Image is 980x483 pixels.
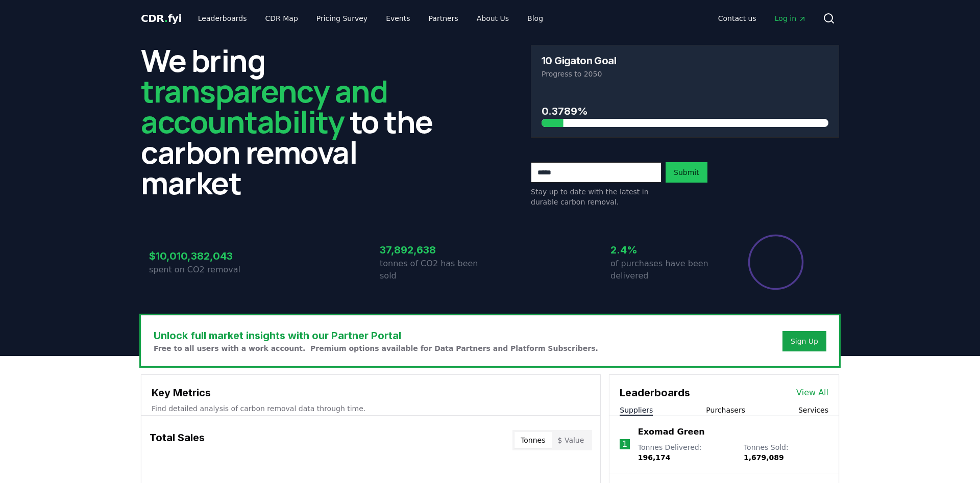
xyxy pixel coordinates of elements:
[791,336,818,346] a: Sign Up
[141,45,449,198] h2: We bring to the carbon removal market
[775,13,806,23] span: Log in
[782,331,826,351] button: Sign Up
[149,264,259,276] p: spent on CO2 removal
[710,9,815,28] nav: Main
[706,405,745,415] button: Purchasers
[380,242,490,258] h3: 37,892,638
[150,430,205,450] h3: Total Sales
[190,9,551,28] nav: Main
[542,69,828,79] p: Progress to 2050
[638,426,705,438] a: Exomad Green
[519,9,551,28] a: Blog
[622,438,627,450] p: 1
[710,9,765,28] a: Contact us
[378,9,418,28] a: Events
[154,328,598,343] h3: Unlock full market insights with our Partner Portal
[531,187,661,207] p: Stay up to date with the latest in durable carbon removal.
[421,9,467,28] a: Partners
[514,432,551,448] button: Tonnes
[638,442,733,463] p: Tonnes Delivered :
[141,11,182,26] a: CDR.fyi
[747,234,804,291] div: Percentage of sales delivered
[257,9,306,28] a: CDR Map
[141,70,387,142] span: transparency and accountability
[149,248,259,264] h3: $10,010,382,043
[380,258,490,282] p: tonnes of CO2 has been sold
[666,162,707,183] button: Submit
[796,387,828,399] a: View All
[308,9,376,28] a: Pricing Survey
[767,9,815,28] a: Log in
[542,104,828,119] h3: 0.3789%
[620,385,690,400] h3: Leaderboards
[190,9,255,28] a: Leaderboards
[152,403,590,414] p: Find detailed analysis of carbon removal data through time.
[542,56,616,66] h3: 10 Gigaton Goal
[552,432,591,448] button: $ Value
[610,242,721,258] h3: 2.4%
[469,9,517,28] a: About Us
[798,405,828,415] button: Services
[154,343,598,353] p: Free to all users with a work account. Premium options available for Data Partners and Platform S...
[164,12,168,24] span: .
[744,442,828,463] p: Tonnes Sold :
[744,453,784,462] span: 1,679,089
[638,453,671,462] span: 196,174
[610,258,721,282] p: of purchases have been delivered
[620,405,653,415] button: Suppliers
[152,385,590,400] h3: Key Metrics
[141,12,182,24] span: CDR fyi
